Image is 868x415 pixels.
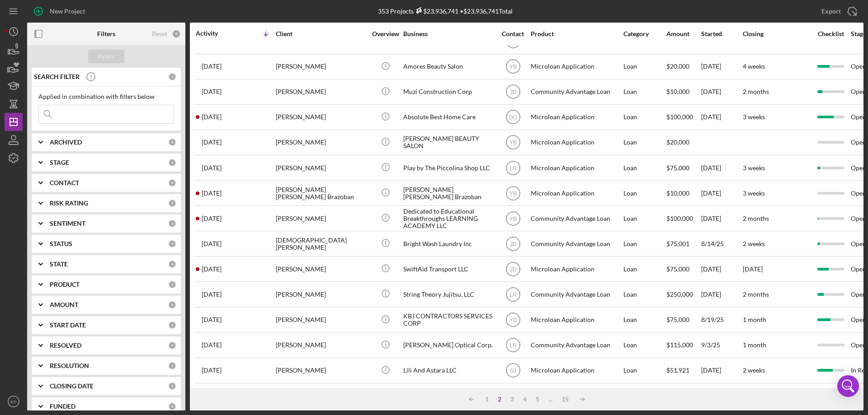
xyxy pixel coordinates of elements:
[666,240,689,247] span: $75,001
[168,382,176,390] div: 0
[623,55,665,79] div: Loan
[666,341,693,349] span: $115,000
[276,282,366,306] div: [PERSON_NAME]
[50,281,80,288] b: PRODUCT
[276,308,366,332] div: [PERSON_NAME]
[701,181,742,205] div: [DATE]
[509,266,516,273] text: JD
[403,308,494,332] div: KBJ CONTRACTORS SERVICES CORP
[531,30,621,37] div: Product
[168,260,176,268] div: 0
[168,199,176,207] div: 0
[666,113,693,121] span: $100,000
[701,30,742,37] div: Started
[701,156,742,180] div: [DATE]
[531,359,621,382] div: Microloan Application
[623,282,665,306] div: Loan
[34,73,80,80] b: SEARCH FILTER
[403,206,494,230] div: Dedicated to Educational Breakthroughs LEARNING ACADEMY LLC
[276,333,366,357] div: [PERSON_NAME]
[168,280,176,289] div: 0
[202,215,222,222] time: 2025-08-26 17:15
[403,282,494,306] div: String Theory Jujitsu, LLC
[623,156,665,180] div: Loan
[701,80,742,104] div: [DATE]
[168,301,176,309] div: 0
[50,240,72,247] b: STATUS
[544,396,557,403] div: ...
[168,159,176,167] div: 0
[276,206,366,230] div: [PERSON_NAME]
[743,214,769,222] time: 2 months
[509,342,517,349] text: LR
[276,232,366,256] div: [DEMOGRAPHIC_DATA][PERSON_NAME]
[531,105,621,129] div: Microloan Application
[531,156,621,180] div: Microloan Application
[276,80,366,104] div: [PERSON_NAME]
[623,257,665,281] div: Loan
[368,30,402,37] div: Overview
[10,399,16,404] text: KD
[168,362,176,370] div: 0
[743,164,765,172] time: 3 weeks
[666,164,689,172] span: $75,000
[509,140,516,146] text: YB
[623,232,665,256] div: Loan
[531,206,621,230] div: Community Advantage Loan
[666,290,693,298] span: $250,000
[403,80,494,104] div: Muzi Construction Corp
[666,366,689,374] span: $51,921
[531,181,621,205] div: Microloan Application
[97,30,115,37] b: Filters
[403,55,494,79] div: Amores Beauty Salon
[403,232,494,256] div: Bright Wash Laundry Inc
[50,2,85,20] div: New Project
[666,30,700,37] div: Amount
[701,232,742,256] div: 8/14/25
[202,240,222,247] time: 2025-08-26 15:45
[168,321,176,329] div: 0
[403,156,494,180] div: Play by The Piccolina Shop LLC
[623,333,665,357] div: Loan
[743,113,765,121] time: 3 weeks
[378,7,513,15] div: 353 Projects • $23,936,741 Total
[509,292,517,298] text: LR
[666,138,689,146] span: $20,000
[276,30,366,37] div: Client
[276,359,366,382] div: [PERSON_NAME]
[50,200,88,207] b: RISK RATING
[701,333,742,357] div: 9/3/25
[701,282,742,306] div: [DATE]
[531,55,621,79] div: Microloan Application
[202,139,222,146] time: 2025-08-27 19:57
[168,73,176,81] div: 0
[531,80,621,104] div: Community Advantage Loan
[666,62,689,70] span: $20,000
[623,359,665,382] div: Loan
[509,89,516,95] text: JD
[743,240,765,247] time: 2 weeks
[27,2,94,20] button: New Project
[701,105,742,129] div: [DATE]
[743,341,766,349] time: 1 month
[481,396,493,403] div: 1
[811,30,850,37] div: Checklist
[5,392,23,410] button: KD
[623,105,665,129] div: Loan
[701,359,742,382] div: [DATE]
[493,396,506,403] div: 2
[202,367,222,374] time: 2025-08-22 13:39
[38,93,174,100] div: Applied in combination with filters below
[623,30,665,37] div: Category
[202,88,222,95] time: 2025-08-28 13:27
[403,333,494,357] div: [PERSON_NAME] Optical Corp.
[743,88,769,95] time: 2 months
[623,206,665,230] div: Loan
[666,189,689,197] span: $10,000
[509,165,517,171] text: LR
[623,80,665,104] div: Loan
[557,396,573,403] div: 15
[531,131,621,154] div: Microloan Application
[701,206,742,230] div: [DATE]
[403,105,494,129] div: Absolute Best Home Care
